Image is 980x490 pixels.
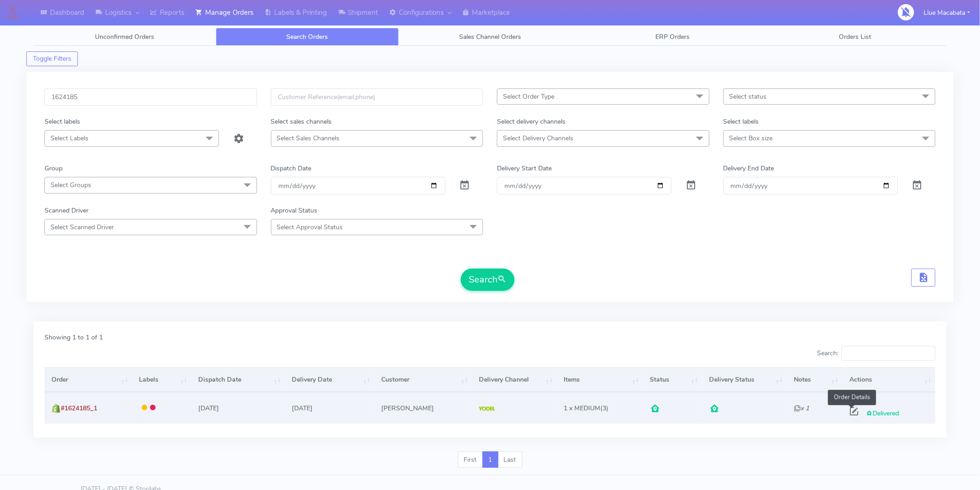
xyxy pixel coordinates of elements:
[33,28,947,46] ul: Tabs
[44,88,257,106] input: Order Id
[794,404,809,413] i: x 1
[723,163,774,173] label: Delivery End Date
[842,367,936,392] th: Actions: activate to sort column ascending
[277,134,340,143] span: Select Sales Channels
[374,367,472,392] th: Customer: activate to sort column ascending
[643,367,702,392] th: Status: activate to sort column ascending
[702,367,787,392] th: Delivery Status: activate to sort column ascending
[917,3,977,22] button: Llue Macabata
[461,269,515,291] button: Search
[271,117,332,126] label: Select sales channels
[729,134,773,143] span: Select Box size
[271,206,318,215] label: Approval Status
[50,134,88,143] span: Select Labels
[479,407,495,411] img: Yodel
[50,181,91,189] span: Select Groups
[564,404,609,413] span: (3)
[503,92,554,101] span: Select Order Type
[787,367,842,392] th: Notes: activate to sort column ascending
[44,206,88,215] label: Scanned Driver
[61,404,97,413] span: #1624185_1
[842,346,936,361] input: Search:
[44,367,132,392] th: Order: activate to sort column ascending
[564,404,600,413] span: 1 x MEDIUM
[285,367,374,392] th: Delivery Date: activate to sort column ascending
[44,163,63,173] label: Group
[483,452,498,468] a: 1
[459,32,521,41] span: Sales Channel Orders
[191,367,285,392] th: Dispatch Date: activate to sort column ascending
[557,367,643,392] th: Items: activate to sort column ascending
[472,367,557,392] th: Delivery Channel: activate to sort column ascending
[44,333,103,342] label: Showing 1 to 1 of 1
[191,392,285,423] td: [DATE]
[729,92,767,101] span: Select status
[44,117,80,126] label: Select labels
[277,223,343,232] span: Select Approval Status
[271,163,312,173] label: Dispatch Date
[50,223,114,232] span: Select Scanned Driver
[503,134,573,143] span: Select Delivery Channels
[271,88,484,106] input: Customer Reference(email,phone)
[817,346,936,361] label: Search:
[132,367,191,392] th: Labels: activate to sort column ascending
[497,163,552,173] label: Delivery Start Date
[374,392,472,423] td: [PERSON_NAME]
[497,117,565,126] label: Select delivery channels
[51,404,61,413] img: shopify.png
[95,32,154,41] span: Unconfirmed Orders
[866,409,899,418] span: Delivered
[26,51,78,66] button: Toggle Filters
[285,392,374,423] td: [DATE]
[655,32,690,41] span: ERP Orders
[839,32,872,41] span: Orders List
[723,117,759,126] label: Select labels
[287,32,328,41] span: Search Orders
